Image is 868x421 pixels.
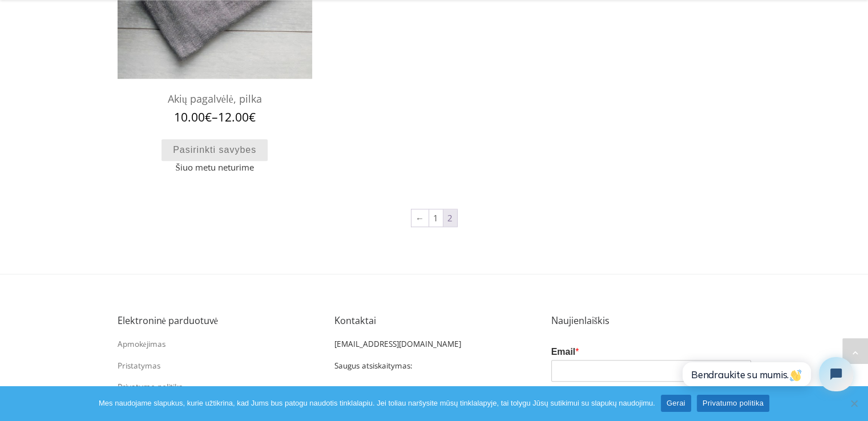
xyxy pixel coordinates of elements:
[99,398,655,409] span: Mes naudojame slapukus, kurie užtikrina, kad Jums bus patogu naudotis tinklalapiu. Jei toliau nar...
[118,382,183,392] a: Privatumo politika
[118,161,312,174] span: Šiuo metu neturime
[118,361,160,371] a: Pristatymas
[661,395,691,412] a: Gerai
[249,109,256,125] span: €
[334,315,534,326] h5: Kontaktai
[174,109,212,125] bdi: 10.00
[334,360,514,372] p: Saugus atsiskaitymas:
[118,111,312,124] span: –
[848,398,859,409] span: Ne
[443,209,457,226] span: Puslapis 2
[118,339,165,349] a: Apmokėjimas
[669,347,863,401] iframe: Tidio Chat
[162,139,268,161] a: Pasirinkti savybes: “Akių pagalvėlė, pilka”
[118,315,317,326] h5: Elektroninė parduotuvė
[551,346,751,358] label: Email
[411,209,429,226] a: ←
[697,395,769,412] a: Privatumo politika
[118,87,312,111] h2: Akių pagalvėlė, pilka
[334,338,514,350] p: [EMAIL_ADDRESS][DOMAIN_NAME]
[205,109,212,125] span: €
[118,208,751,231] nav: Product Pagination
[218,109,256,125] bdi: 12.00
[551,315,751,326] h5: Naujienlaiškis
[429,209,443,226] a: Puslapis 1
